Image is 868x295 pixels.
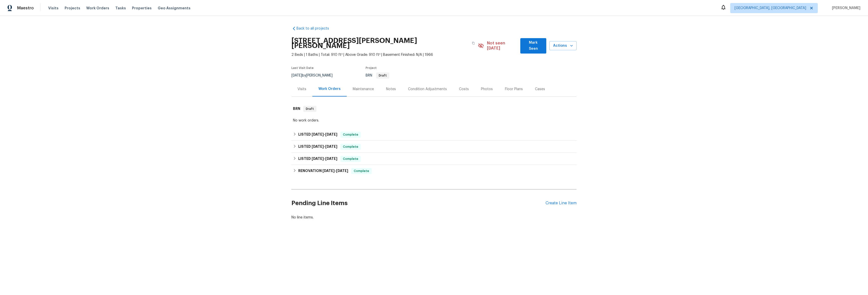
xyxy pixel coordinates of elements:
[293,106,300,112] h6: BRN
[291,66,314,69] span: Last Visit Date
[312,157,337,160] span: -
[298,144,337,150] h6: LISTED
[353,87,374,92] div: Maintenance
[325,157,337,160] span: [DATE]
[312,145,324,148] span: [DATE]
[546,201,577,206] div: Create Line Item
[341,156,360,161] span: Complete
[298,132,337,138] h6: LISTED
[366,66,377,69] span: Project
[481,87,493,92] div: Photos
[469,39,478,48] button: Copy Address
[158,6,191,11] span: Geo Assignments
[312,133,324,136] span: [DATE]
[291,141,577,153] div: LISTED [DATE]-[DATE]Complete
[325,145,337,148] span: [DATE]
[291,153,577,165] div: LISTED [DATE]-[DATE]Complete
[115,6,126,10] span: Tasks
[830,6,860,11] span: [PERSON_NAME]
[291,165,577,177] div: RENOVATION [DATE]-[DATE]Complete
[293,118,575,123] div: No work orders.
[291,191,546,215] h2: Pending Line Items
[291,74,302,77] span: [DATE]
[65,6,80,11] span: Projects
[735,6,806,11] span: [GEOGRAPHIC_DATA], [GEOGRAPHIC_DATA]
[549,41,577,51] button: Actions
[132,6,152,11] span: Properties
[341,132,360,137] span: Complete
[524,40,542,52] span: Mark Seen
[322,169,348,173] span: -
[459,87,469,92] div: Costs
[86,6,109,11] span: Work Orders
[553,43,573,49] span: Actions
[505,87,523,92] div: Floor Plans
[291,101,577,117] div: BRN Draft
[298,156,337,162] h6: LISTED
[297,87,306,92] div: Visits
[322,169,335,173] span: [DATE]
[48,6,59,11] span: Visits
[312,157,324,160] span: [DATE]
[304,106,316,111] span: Draft
[291,72,339,79] div: by [PERSON_NAME]
[291,38,469,48] h2: [STREET_ADDRESS][PERSON_NAME][PERSON_NAME]
[535,87,545,92] div: Cases
[386,87,396,92] div: Notes
[318,86,341,91] div: Work Orders
[520,38,546,54] button: Mark Seen
[291,52,478,57] span: 2 Beds | 1 Baths | Total: 910 ft² | Above Grade: 910 ft² | Basement Finished: N/A | 1966
[377,74,389,77] span: Draft
[366,74,389,77] span: BRN
[291,215,577,220] div: No line items.
[325,133,337,136] span: [DATE]
[312,133,337,136] span: -
[341,144,360,149] span: Complete
[17,6,34,11] span: Maestro
[408,87,447,92] div: Condition Adjustments
[487,41,518,51] span: Not seen [DATE]
[312,145,337,148] span: -
[298,168,348,174] h6: RENOVATION
[352,168,371,174] span: Complete
[291,129,577,141] div: LISTED [DATE]-[DATE]Complete
[336,169,348,173] span: [DATE]
[291,26,340,31] a: Back to all projects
